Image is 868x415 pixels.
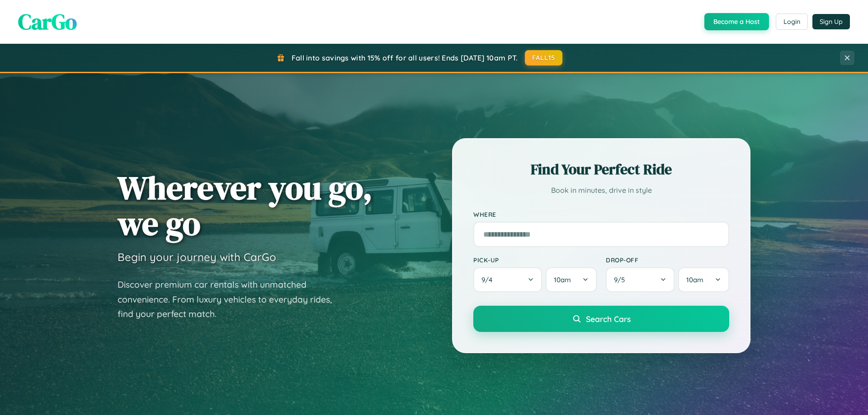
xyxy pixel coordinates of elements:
[776,14,808,30] button: Login
[118,170,373,241] h1: Wherever you go, we go
[118,250,276,264] h3: Begin your journey with CarGo
[473,306,729,332] button: Search Cars
[586,314,631,324] span: Search Cars
[678,267,729,292] button: 10am
[473,267,542,292] button: 9/4
[118,277,344,322] p: Discover premium car rentals with unmatched convenience. From luxury vehicles to everyday rides, ...
[614,275,629,284] span: 9 / 5
[686,275,703,284] span: 10am
[292,53,518,62] span: Fall into savings with 15% off for all users! Ends [DATE] 10am PT.
[18,7,77,37] span: CarGo
[473,256,597,264] label: Pick-up
[812,14,850,29] button: Sign Up
[473,159,729,179] h2: Find Your Perfect Ride
[704,13,769,30] button: Become a Host
[473,184,729,197] p: Book in minutes, drive in style
[606,256,729,264] label: Drop-off
[525,50,563,65] button: FALL15
[546,267,597,292] button: 10am
[554,275,571,284] span: 10am
[606,267,675,292] button: 9/5
[473,210,729,218] label: Where
[481,275,497,284] span: 9 / 4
